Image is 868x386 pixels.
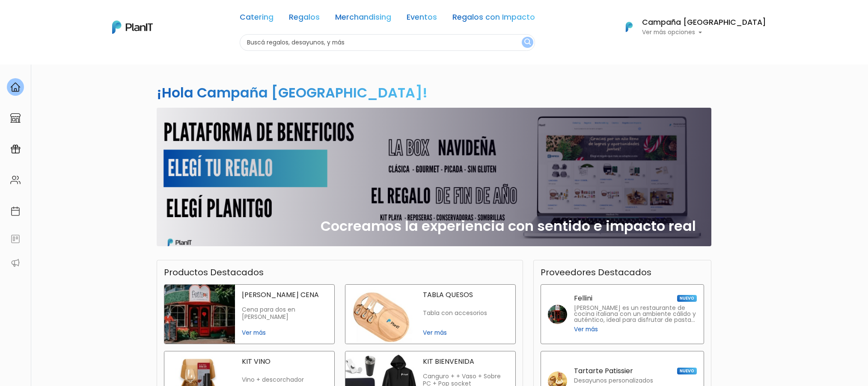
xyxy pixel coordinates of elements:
p: Tartarte Patissier [574,368,633,374]
img: search_button-432b6d5273f82d61273b3651a40e1bd1b912527efae98b1b7a1b2c0702e16a8d.svg [524,38,531,47]
a: Merchandising [335,14,391,24]
img: partners-52edf745621dab592f3b2c58e3bca9d71375a7ef29c3b500c9f145b62cc070d4.svg [10,258,21,268]
img: calendar-87d922413cdce8b2cf7b7f5f62616a5cf9e4887200fb71536465627b3292af00.svg [10,206,21,216]
h6: Campaña [GEOGRAPHIC_DATA] [642,19,766,27]
span: NUEVO [677,295,697,302]
p: Tabla con accesorios [423,309,508,317]
span: Ver más [423,328,508,337]
p: Fellini [574,295,592,302]
span: NUEVO [677,368,697,374]
p: TABLA QUESOS [423,292,508,298]
a: Regalos con Impacto [452,14,535,24]
p: [PERSON_NAME] es un restaurante de cocina italiana con un ambiente cálido y auténtico, ideal para... [574,305,697,323]
p: Desayunos personalizados [574,378,653,384]
a: Fellini NUEVO [PERSON_NAME] es un restaurante de cocina italiana con un ambiente cálido y auténti... [541,284,704,344]
button: PlanIt Logo Campaña [GEOGRAPHIC_DATA] Ver más opciones [615,16,766,38]
a: Regalos [289,14,320,24]
img: home-e721727adea9d79c4d83392d1f703f7f8bce08238fde08b1acbfd93340b81755.svg [10,82,21,92]
p: KIT VINO [242,358,327,365]
a: Catering [240,14,273,24]
a: tabla quesos TABLA QUESOS Tabla con accesorios Ver más [345,284,516,344]
img: fellini [548,305,567,324]
span: Ver más [574,325,598,334]
img: PlanIt Logo [620,18,639,36]
img: PlanIt Logo [112,21,153,34]
h3: Proveedores Destacados [541,267,651,277]
h3: Productos Destacados [164,267,264,277]
p: [PERSON_NAME] CENA [242,292,327,298]
p: Ver más opciones [642,29,766,35]
h2: Cocreamos la experiencia con sentido e impacto real [321,218,696,234]
img: campaigns-02234683943229c281be62815700db0a1741e53638e28bf9629b52c665b00959.svg [10,144,21,154]
p: KIT BIENVENIDA [423,358,508,365]
a: fellini cena [PERSON_NAME] CENA Cena para dos en [PERSON_NAME] Ver más [164,284,335,344]
img: fellini cena [164,285,235,344]
span: Ver más [242,328,327,337]
p: Cena para dos en [PERSON_NAME] [242,306,327,321]
img: marketplace-4ceaa7011d94191e9ded77b95e3339b90024bf715f7c57f8cf31f2d8c509eaba.svg [10,113,21,123]
p: Vino + descorchador [242,376,327,383]
img: people-662611757002400ad9ed0e3c099ab2801c6687ba6c219adb57efc949bc21e19d.svg [10,175,21,185]
a: Eventos [407,14,437,24]
img: feedback-78b5a0c8f98aac82b08bfc38622c3050aee476f2c9584af64705fc4e61158814.svg [10,234,21,244]
h2: ¡Hola Campaña [GEOGRAPHIC_DATA]! [157,83,428,102]
input: Buscá regalos, desayunos, y más [240,34,535,51]
img: tabla quesos [345,285,416,344]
